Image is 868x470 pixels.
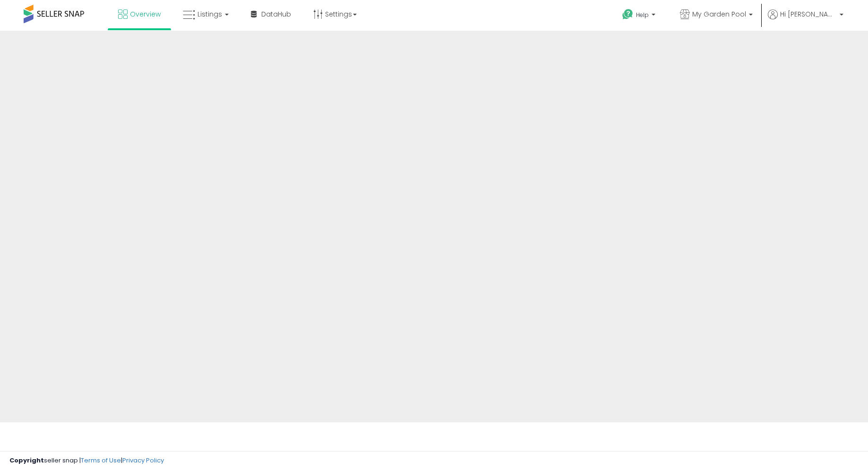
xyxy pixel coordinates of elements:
[780,9,837,19] span: Hi [PERSON_NAME]
[130,9,161,19] span: Overview
[198,9,222,19] span: Listings
[636,11,649,19] span: Help
[615,1,665,31] a: Help
[261,9,291,19] span: DataHub
[622,8,634,20] i: Get Help
[692,9,746,19] span: My Garden Pool
[768,9,843,31] a: Hi [PERSON_NAME]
